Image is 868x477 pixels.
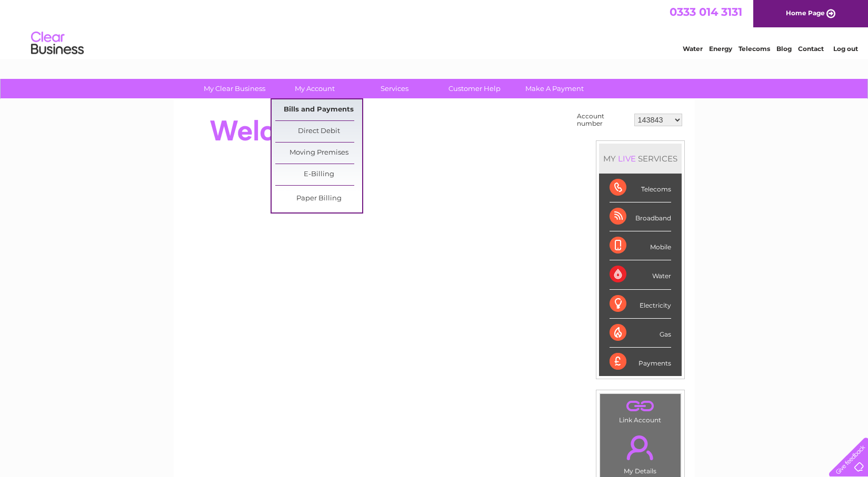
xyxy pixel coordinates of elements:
[610,231,671,260] div: Mobile
[603,429,678,466] a: .
[610,202,671,231] div: Broadband
[610,290,671,319] div: Electricity
[610,348,671,376] div: Payments
[670,5,742,18] a: 0333 014 3131
[833,45,858,53] a: Log out
[511,79,598,98] a: Make A Payment
[275,188,362,209] a: Paper Billing
[271,79,358,98] a: My Account
[739,45,770,53] a: Telecoms
[191,79,278,98] a: My Clear Business
[574,110,632,130] td: Account number
[683,45,703,53] a: Water
[186,6,683,51] div: Clear Business is a trading name of Verastar Limited (registered in [GEOGRAPHIC_DATA] No. 3667643...
[600,393,681,427] td: Link Account
[431,79,518,98] a: Customer Help
[610,174,671,202] div: Telecoms
[31,27,84,59] img: logo.png
[776,45,792,53] a: Blog
[610,260,671,289] div: Water
[616,154,638,164] div: LIVE
[709,45,732,53] a: Energy
[275,121,362,142] a: Direct Debit
[275,143,362,164] a: Moving Premises
[351,79,438,98] a: Services
[610,319,671,348] div: Gas
[275,164,362,185] a: E-Billing
[798,45,824,53] a: Contact
[275,99,362,120] a: Bills and Payments
[603,397,678,415] a: .
[599,144,682,174] div: MY SERVICES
